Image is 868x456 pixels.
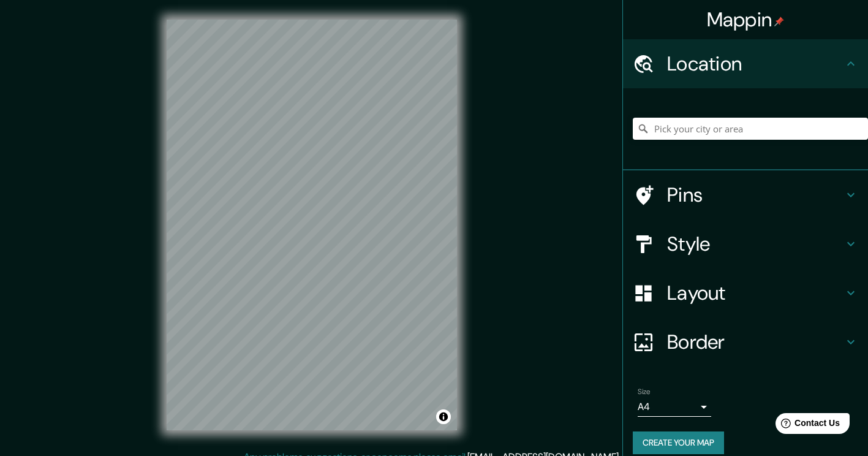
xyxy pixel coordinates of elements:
[436,409,451,424] button: Toggle attribution
[623,268,868,317] div: Layout
[667,51,843,76] h4: Location
[638,397,711,417] div: A4
[167,20,457,430] canvas: Map
[667,281,843,305] h4: Layout
[759,408,855,443] iframe: Help widget launcher
[638,387,651,397] label: Size
[667,183,843,207] h4: Pins
[774,17,784,26] img: pin-icon.png
[667,232,843,256] h4: Style
[623,170,868,219] div: Pins
[623,219,868,268] div: Style
[707,7,785,32] h4: Mappin
[623,39,868,88] div: Location
[667,330,843,354] h4: Border
[633,431,724,454] button: Create your map
[633,118,868,140] input: Pick your city or area
[623,317,868,367] div: Border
